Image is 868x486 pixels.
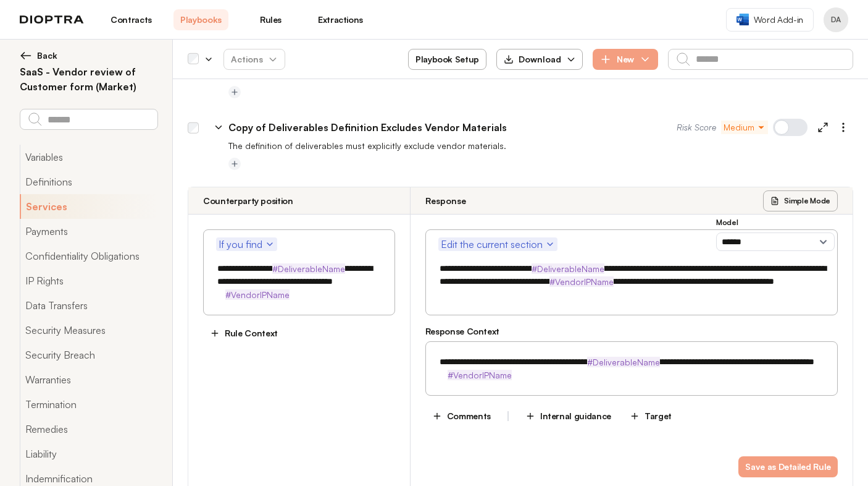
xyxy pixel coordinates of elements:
strong: #VendorIPName [549,276,614,287]
button: Target [623,406,678,427]
p: Copy of Deliverables Definition Excludes Vendor Materials [228,120,507,135]
div: Select all [188,54,199,65]
button: Remedies [20,417,157,441]
button: Security Measures [20,318,157,343]
h2: SaaS - Vendor review of Customer form (Market) [20,64,157,94]
button: If you find [216,237,277,251]
span: Actions [221,48,288,70]
img: word [737,14,749,25]
button: Data Transfers [20,293,157,318]
button: Add tag [228,86,241,98]
h3: Model [716,218,835,228]
button: Comments [425,406,498,427]
button: Payments [20,219,157,244]
button: Confidentiality Obligations [20,244,157,268]
strong: #VendorIPName [448,370,512,380]
button: Playbook Setup [408,49,486,70]
p: The definition of deliverables must explicitly exclude vendor materials. [228,140,853,152]
button: Back [20,49,157,62]
button: Internal guidance [519,406,618,427]
span: If you find [219,237,275,252]
span: Risk Score [677,121,716,134]
a: Playbooks [173,9,228,30]
button: New [593,49,658,70]
div: Download [504,53,561,66]
button: Security Breach [20,343,157,367]
button: Save as Detailed Rule [738,456,838,477]
strong: #DeliverableName [272,263,345,274]
button: Rule Context [203,323,285,344]
strong: #DeliverableName [587,357,660,367]
img: left arrow [20,49,32,62]
img: logo [20,15,84,24]
button: Profile menu [824,7,848,32]
button: Liability [20,441,157,466]
select: Model [716,232,835,251]
button: Download [496,49,583,70]
a: Contracts [104,9,159,30]
a: Rules [243,9,298,30]
a: Extractions [313,9,368,30]
span: Edit the current section [441,237,555,252]
button: Variables [20,145,157,169]
h3: Counterparty position [203,195,293,207]
button: Simple Mode [763,190,838,211]
button: Add tag [228,158,241,170]
h3: Response Context [425,325,838,338]
button: Termination [20,392,157,417]
h3: Response [425,195,466,207]
span: Back [37,49,57,62]
button: Edit the current section [438,237,557,251]
button: Medium [721,121,768,134]
button: Warranties [20,367,157,392]
strong: #DeliverableName [532,263,604,274]
button: Actions [223,49,285,70]
span: Word Add-in [754,14,803,26]
a: Word Add-in [726,8,814,32]
button: Services [20,194,157,219]
button: Definitions [20,169,157,194]
span: Medium [724,121,766,134]
button: IP Rights [20,268,157,293]
strong: #VendorIPName [225,289,290,300]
